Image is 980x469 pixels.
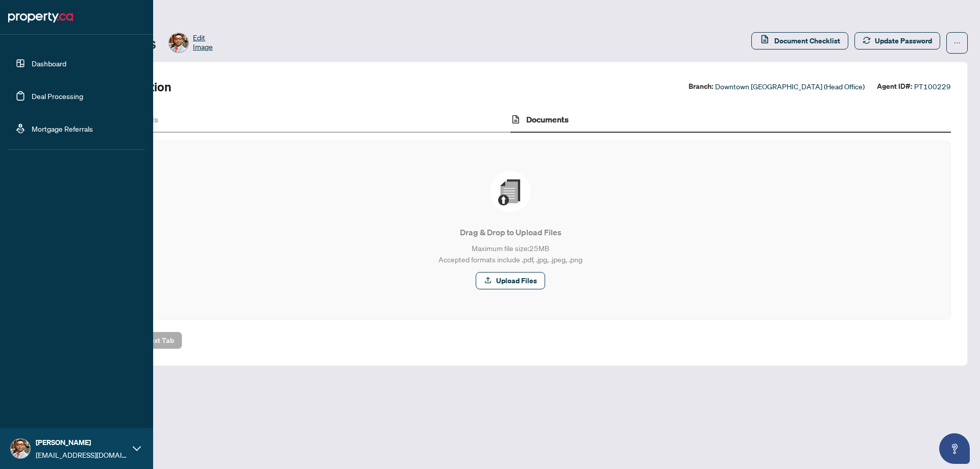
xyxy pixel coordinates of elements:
span: [PERSON_NAME] [36,437,128,448]
h4: Documents [526,113,569,126]
button: Next Tab [137,332,182,349]
img: Profile Icon [169,33,188,53]
span: Update Password [875,33,932,49]
label: Branch: [689,81,713,92]
span: Document Checklist [774,33,840,49]
span: PT100229 [914,81,951,92]
button: Upload Files [476,272,545,289]
span: Upload Files [496,273,537,289]
span: File UploadDrag & Drop to Upload FilesMaximum file size:25MBAccepted formats include .pdf, .jpg, ... [83,154,938,307]
button: Document Checklist [751,32,848,50]
img: logo [8,9,73,26]
p: Drag & Drop to Upload Files [91,226,930,238]
a: Dashboard [32,59,66,68]
button: Update Password [854,32,940,50]
img: Profile Icon [11,439,30,458]
span: Downtown [GEOGRAPHIC_DATA] (Head Office) [715,81,865,92]
span: ellipsis [953,39,961,46]
button: Open asap [939,433,970,464]
img: File Upload [490,171,531,212]
a: Deal Processing [32,91,83,101]
p: Maximum file size: 25 MB Accepted formats include .pdf, .jpg, .jpeg, .png [91,242,930,265]
label: Agent ID#: [877,81,912,92]
a: Mortgage Referrals [32,124,93,133]
span: [EMAIL_ADDRESS][DOMAIN_NAME] [36,449,128,460]
span: Edit Image [193,33,213,53]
